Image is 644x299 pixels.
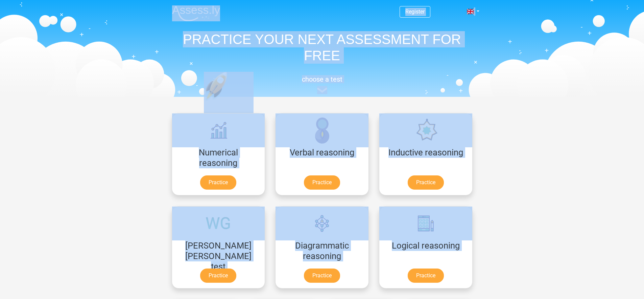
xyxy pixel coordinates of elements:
a: Practice [408,269,444,283]
h1: PRACTICE YOUR NEXT ASSESSMENT FOR FREE [167,31,478,64]
img: practice [204,72,254,133]
img: Assessly [172,5,220,21]
a: Practice [200,175,236,190]
img: assessment [317,88,327,93]
a: Practice [408,175,444,190]
a: choose a test [167,75,478,93]
a: Practice [304,269,340,283]
a: Register [405,8,425,15]
a: Practice [200,269,236,283]
a: Practice [304,175,340,190]
h5: choose a test [167,75,478,83]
